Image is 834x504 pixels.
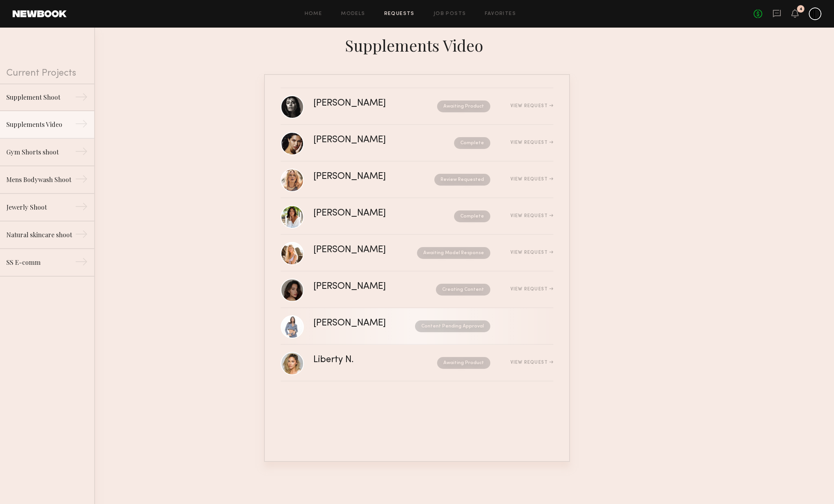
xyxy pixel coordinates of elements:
[281,125,553,162] a: [PERSON_NAME]CompleteView Request
[75,255,88,271] div: →
[485,11,516,17] a: Favorites
[510,214,553,218] div: View Request
[313,209,420,218] div: [PERSON_NAME]
[313,282,411,291] div: [PERSON_NAME]
[437,357,490,369] nb-request-status: Awaiting Product
[510,360,553,365] div: View Request
[417,247,490,259] nb-request-status: Awaiting Model Response
[75,91,88,106] div: →
[454,137,490,149] nb-request-status: Complete
[6,147,75,157] div: Gym Shorts shoot
[313,99,411,108] div: [PERSON_NAME]
[6,203,75,212] div: Jewerly Shoot
[6,175,75,184] div: Mens Bodywash Shoot
[434,11,466,17] a: Job Posts
[510,140,553,145] div: View Request
[6,230,75,240] div: Natural skincare shoot
[281,88,553,125] a: [PERSON_NAME]Awaiting ProductView Request
[510,177,553,182] div: View Request
[510,104,553,108] div: View Request
[6,93,75,102] div: Supplement Shoot
[415,320,490,332] nb-request-status: Content Pending Approval
[510,287,553,292] div: View Request
[454,210,490,222] nb-request-status: Complete
[281,162,553,198] a: [PERSON_NAME]Review RequestedView Request
[281,308,553,345] a: [PERSON_NAME]Content Pending Approval
[75,117,88,133] div: →
[313,245,402,255] div: [PERSON_NAME]
[341,11,365,17] a: Models
[281,198,553,235] a: [PERSON_NAME]CompleteView Request
[6,258,75,267] div: SS E-comm
[75,145,88,161] div: →
[75,228,88,244] div: →
[434,174,490,186] nb-request-status: Review Requested
[281,272,553,308] a: [PERSON_NAME]Creating ContentView Request
[281,345,553,381] a: Liberty N.Awaiting ProductView Request
[313,136,420,145] div: [PERSON_NAME]
[313,319,400,328] div: [PERSON_NAME]
[510,250,553,255] div: View Request
[799,7,802,11] div: 4
[313,355,395,365] div: Liberty N.
[6,120,75,129] div: Supplements Video
[436,284,490,296] nb-request-status: Creating Content
[384,11,415,17] a: Requests
[437,100,490,112] nb-request-status: Awaiting Product
[264,34,570,55] div: Supplements Video
[75,173,88,188] div: →
[305,11,322,17] a: Home
[313,172,410,181] div: [PERSON_NAME]
[281,235,553,272] a: [PERSON_NAME]Awaiting Model ResponseView Request
[75,200,88,216] div: →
